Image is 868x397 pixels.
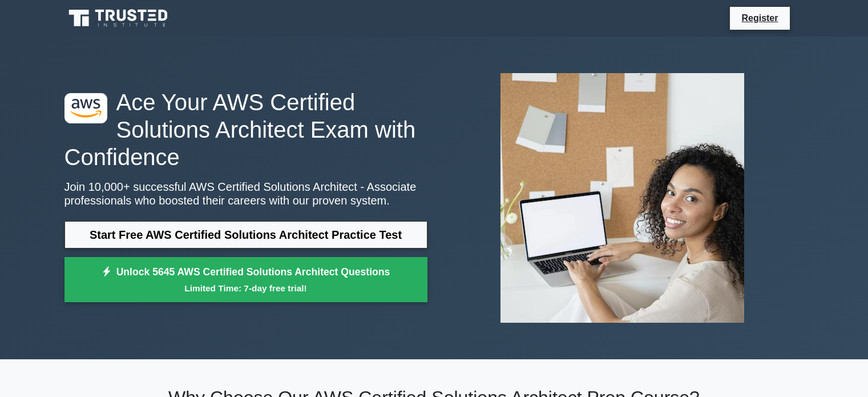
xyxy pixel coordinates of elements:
[64,180,427,207] p: Join 10,000+ successful AWS Certified Solutions Architect - Associate professionals who boosted t...
[64,257,427,303] a: Unlock 5645 AWS Certified Solutions Architect QuestionsLimited Time: 7-day free trial!
[64,89,427,171] h1: Ace Your AWS Certified Solutions Architect Exam with Confidence
[79,282,413,295] small: Limited Time: 7-day free trial!
[734,11,785,25] a: Register
[64,221,427,248] a: Start Free AWS Certified Solutions Architect Practice Test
